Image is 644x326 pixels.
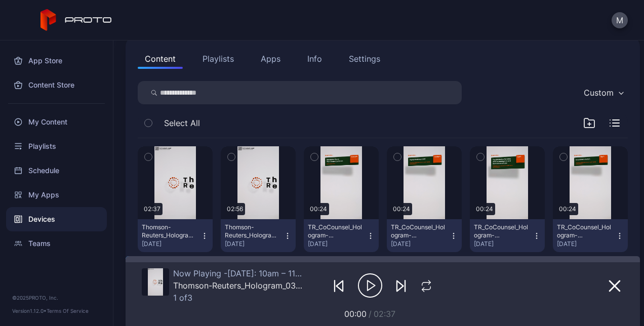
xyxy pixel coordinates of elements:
button: Thomson-Reuters_Hologram_03-Wed-13th_V03_9-16_2160x3840_H264_ENG_[DATE](1).mp4[DATE] [138,219,213,252]
div: [DATE] [557,240,616,248]
div: TR_CoCounsel_Hologram-Mograph_Interstitial-Day2-Tuesday-2-12-30pm_v2.mp4 [391,223,447,239]
div: Info [307,53,322,65]
div: [DATE] [225,240,284,248]
div: TR_CoCounsel_Hologram-Mograph_Interstitial-Day2-Tuesday-1-11am_v2.mp4 [557,223,613,239]
a: Playlists [6,134,107,158]
button: TR_CoCounsel_Hologram-Mograph_Interstitial-Day2-[DATE]-5-3-30pm_v2.mp4[DATE] [304,219,379,252]
span: / [369,309,372,319]
div: TR_CoCounsel_Hologram-Mograph_Interstitial-Day2-Tuesday-5-3-30pm_v2.mp4 [308,223,364,239]
button: Apps [254,49,288,69]
a: Devices [6,207,107,231]
a: Terms Of Service [47,308,89,314]
a: Content Store [6,73,107,97]
div: Settings [349,53,380,65]
div: [DATE] [391,240,450,248]
button: TR_CoCounsel_Hologram-Mograph_Interstitial-Day2-[DATE]-2-12-30pm_v2.mp4[DATE] [387,219,462,252]
a: Teams [6,231,107,256]
button: TR_CoCounsel_Hologram-Mograph_Interstitial-Day2-[DATE]-4-3pm_v2.mp4[DATE] [470,219,545,252]
button: Content [138,49,183,69]
button: Info [300,49,329,69]
button: Custom [579,81,628,104]
button: TR_CoCounsel_Hologram-Mograph_Interstitial-Day2-[DATE]-1-11am_v2.mp4[DATE] [553,219,628,252]
div: Thomson-Reuters_Hologram_03-Wed-13th_V03_9-16_2160x3840_H264_ENG_2025-08-07.mp4 [173,280,302,291]
div: Thomson-Reuters_Hologram_02-Tue-12th_V04_9-16_2160x3840_H264_ENG_2025-08-08(1).mp4 [225,223,280,239]
div: [DATE] [142,240,200,248]
a: My Content [6,110,107,134]
span: Select All [164,117,200,129]
a: Schedule [6,158,107,183]
a: App Store [6,49,107,73]
div: [DATE] [308,240,367,248]
span: 02:37 [374,309,395,319]
button: M [612,12,628,28]
span: Version 1.12.0 • [12,308,47,314]
div: 1 of 3 [173,293,302,303]
button: Playlists [195,49,241,69]
span: Wednesday: 10am – 11am [224,268,307,278]
div: Thomson-Reuters_Hologram_03-Wed-13th_V03_9-16_2160x3840_H264_ENG_2025-08-07(1).mp4 [142,223,197,239]
div: TR_CoCounsel_Hologram-Mograph_Interstitial-Day2-Tuesday-4-3pm_v2.mp4 [474,223,530,239]
div: © 2025 PROTO, Inc. [12,294,101,302]
div: [DATE] [474,240,533,248]
span: 00:00 [344,309,367,319]
button: Settings [342,49,387,69]
div: Now Playing [173,268,302,278]
a: My Apps [6,183,107,207]
div: Custom [584,88,614,98]
button: Thomson-Reuters_Hologram_02-Tue-12th_V04_9-16_2160x3840_H264_ENG_[DATE](1).mp4[DATE] [221,219,296,252]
